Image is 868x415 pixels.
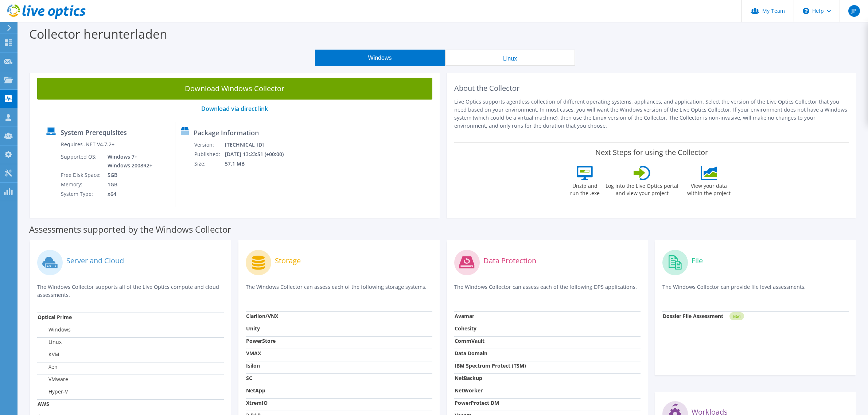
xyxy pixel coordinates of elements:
[102,180,154,189] td: 1GB
[37,78,432,100] a: Download Windows Collector
[102,189,154,199] td: x64
[662,283,849,298] p: The Windows Collector can provide file level assessments.
[455,337,484,344] strong: CommVault
[201,105,268,113] a: Download via direct link
[455,350,487,357] strong: Data Domain
[483,257,536,264] label: Data Protection
[225,140,293,150] td: [TECHNICAL_ID]
[225,159,293,168] td: 57.1 MB
[29,226,231,233] label: Assessments supported by the Windows Collector
[38,351,59,358] label: KVM
[275,257,301,264] label: Storage
[455,362,526,369] strong: IBM Spectrum Protect (TSM)
[102,170,154,180] td: 5GB
[455,313,474,319] strong: Avamar
[246,313,278,319] strong: Clariion/VNX
[733,314,740,318] tspan: NEW!
[61,129,127,136] label: System Prerequisites
[61,189,102,199] td: System Type:
[194,129,259,136] label: Package Information
[61,170,102,180] td: Free Disk Space:
[246,399,268,406] strong: XtremIO
[246,283,432,298] p: The Windows Collector can assess each of the following storage systems.
[38,314,72,321] strong: Optical Prime
[848,5,860,17] span: JP
[454,84,849,93] h2: About the Collector
[246,350,261,357] strong: VMAX
[246,325,260,332] strong: Unity
[682,180,735,197] label: View your data within the project
[568,180,602,197] label: Unzip and run the .exe
[66,257,124,264] label: Server and Cloud
[225,150,293,159] td: [DATE] 13:23:51 (+00:00)
[38,376,68,383] label: VMware
[454,283,641,298] p: The Windows Collector can assess each of the following DPS applications.
[595,148,708,157] label: Next Steps for using the Collector
[61,141,114,148] label: Requires .NET V4.7.2+
[455,375,482,381] strong: NetBackup
[692,257,703,264] label: File
[803,8,809,14] svg: \n
[38,363,58,371] label: Xen
[61,180,102,189] td: Memory:
[246,337,276,344] strong: PowerStore
[315,50,445,66] button: Windows
[194,150,225,159] td: Published:
[38,400,49,407] strong: AWS
[605,180,679,197] label: Log into the Live Optics portal and view your project
[194,159,225,168] td: Size:
[194,140,225,150] td: Version:
[454,98,849,130] p: Live Optics supports agentless collection of different operating systems, appliances, and applica...
[38,338,62,346] label: Linux
[246,387,265,394] strong: NetApp
[455,325,476,332] strong: Cohesity
[246,375,252,381] strong: SC
[663,313,723,319] strong: Dossier File Assessment
[246,362,260,369] strong: Isilon
[455,387,483,394] strong: NetWorker
[38,326,71,333] label: Windows
[445,50,575,66] button: Linux
[38,388,68,395] label: Hyper-V
[29,26,167,42] label: Collector herunterladen
[455,399,499,406] strong: PowerProtect DM
[37,283,224,299] p: The Windows Collector supports all of the Live Optics compute and cloud assessments.
[102,152,154,170] td: Windows 7+ Windows 2008R2+
[61,152,102,170] td: Supported OS:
